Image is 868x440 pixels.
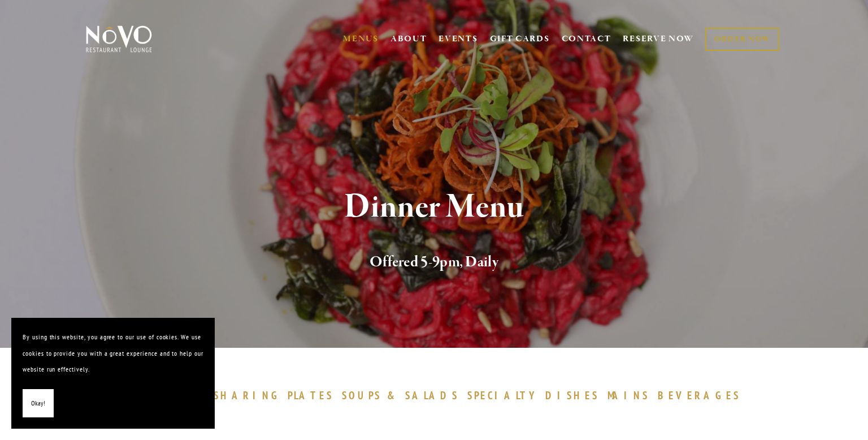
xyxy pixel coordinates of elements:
h1: Dinner Menu [105,189,763,226]
span: SPECIALTY [467,389,540,402]
p: By using this website, you agree to our use of cookies. We use cookies to provide you with a grea... [23,329,203,378]
a: ABOUT [390,33,427,45]
span: MAINS [607,389,650,402]
button: Okay! [23,389,54,418]
span: SHARING [214,389,283,402]
a: CONTACT [562,28,611,50]
a: MENUS [343,33,379,45]
span: Okay! [31,395,45,412]
span: SOUPS [342,389,381,402]
a: BEVERAGES [658,389,746,402]
a: EVENTS [439,33,478,45]
a: SOUPS&SALADS [342,389,465,402]
a: GIFT CARDS [490,28,550,50]
a: MAINS [607,389,656,402]
section: Cookie banner [11,318,215,429]
span: BEVERAGES [658,389,740,402]
a: ORDER NOW [705,28,779,51]
a: SPECIALTYDISHES [467,389,604,402]
h2: Offered 5-9pm, Daily [105,251,763,274]
img: Novo Restaurant &amp; Lounge [84,25,154,53]
span: PLATES [288,389,333,402]
a: SHARINGPLATES [214,389,339,402]
span: DISHES [545,389,599,402]
span: SALADS [405,389,459,402]
span: & [387,389,400,402]
a: RESERVE NOW [623,28,694,50]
